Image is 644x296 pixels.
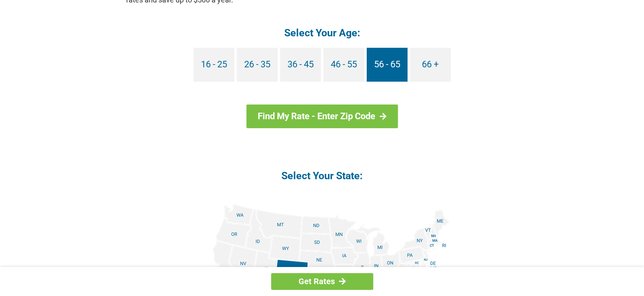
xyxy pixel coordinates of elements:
h4: Select Your State: [126,169,518,182]
a: 56 - 65 [367,48,408,82]
a: 36 - 45 [280,48,321,82]
a: Get Rates [271,273,373,290]
h4: Select Your Age: [126,26,518,40]
a: 46 - 55 [323,48,364,82]
a: 66 + [410,48,451,82]
a: 16 - 25 [194,48,234,82]
a: Find My Rate - Enter Zip Code [246,105,398,128]
a: 26 - 35 [237,48,278,82]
